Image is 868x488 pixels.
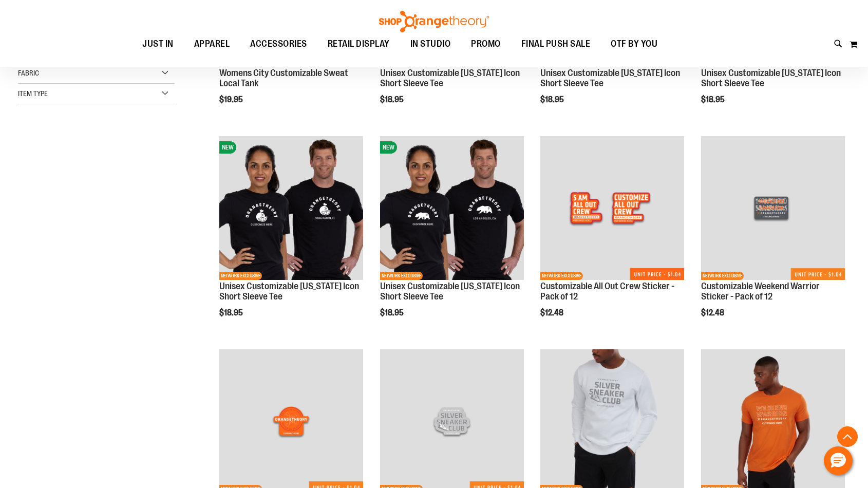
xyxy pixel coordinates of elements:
span: JUST IN [142,32,174,55]
span: NETWORK EXCLUSIVE [219,272,262,280]
span: $12.48 [540,308,565,317]
span: RETAIL DISPLAY [328,32,390,55]
span: ACCESSORIES [250,32,307,55]
a: Customizable All Out Crew Sticker - Pack of 12NETWORK EXCLUSIVE [540,136,684,281]
img: Customizable Weekend Warrior Sticker - Pack of 12 [701,136,845,280]
button: Back To Top [837,426,858,447]
a: PROMO [461,32,511,56]
span: $12.48 [701,308,726,317]
a: Customizable All Out Crew Sticker - Pack of 12 [540,281,674,302]
div: product [696,131,850,344]
span: Item Type [18,89,48,98]
a: APPAREL [184,32,240,56]
a: OTF City Unisex Florida Icon SS Tee BlackNEWNETWORK EXCLUSIVE [219,136,363,281]
span: NETWORK EXCLUSIVE [380,272,423,280]
img: OTF City Unisex California Icon SS Tee Black [380,136,524,280]
span: IN STUDIO [410,32,451,55]
a: Unisex Customizable [US_STATE] Icon Short Sleeve Tee [701,68,841,88]
a: Customizable Weekend Warrior Sticker - Pack of 12 [701,281,820,302]
span: $18.95 [701,95,726,104]
button: Hello, have a question? Let’s chat. [824,446,853,475]
img: Customizable All Out Crew Sticker - Pack of 12 [540,136,684,280]
a: Unisex Customizable [US_STATE] Icon Short Sleeve Tee [219,281,359,302]
span: NEW [380,141,397,154]
span: Fabric [18,69,39,77]
a: ACCESSORIES [240,32,317,56]
span: APPAREL [194,32,230,55]
a: Unisex Customizable [US_STATE] Icon Short Sleeve Tee [380,281,520,302]
span: $18.95 [380,308,405,317]
img: Shop Orangetheory [378,11,490,32]
a: OTF City Unisex California Icon SS Tee BlackNEWNETWORK EXCLUSIVE [380,136,524,281]
span: NETWORK EXCLUSIVE [701,272,744,280]
a: OTF BY YOU [600,32,668,56]
span: OTF BY YOU [611,32,657,55]
span: $18.95 [219,308,244,317]
a: RETAIL DISPLAY [317,32,400,55]
a: IN STUDIO [400,32,461,56]
div: product [214,131,368,344]
span: $18.95 [540,95,565,104]
span: NEW [219,141,236,154]
a: Unisex Customizable [US_STATE] Icon Short Sleeve Tee [380,68,520,88]
span: NETWORK EXCLUSIVE [540,272,583,280]
span: $19.95 [219,95,244,104]
a: Customizable Weekend Warrior Sticker - Pack of 12NETWORK EXCLUSIVE [701,136,845,281]
span: PROMO [471,32,501,55]
span: $18.95 [380,95,405,104]
a: Womens City Customizable Sweat Local Tank [219,68,348,88]
img: OTF City Unisex Florida Icon SS Tee Black [219,136,363,280]
div: product [535,131,689,344]
span: FINAL PUSH SALE [521,32,591,55]
div: product [375,131,529,344]
a: FINAL PUSH SALE [511,32,601,56]
a: JUST IN [132,32,184,56]
a: Unisex Customizable [US_STATE] Icon Short Sleeve Tee [540,68,680,88]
